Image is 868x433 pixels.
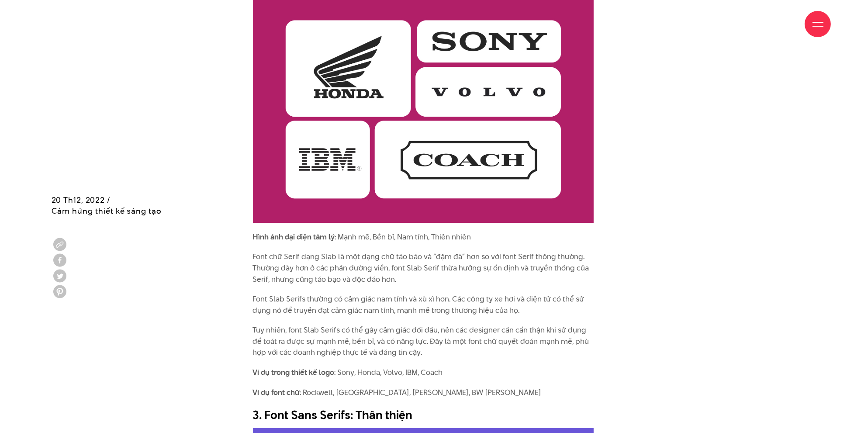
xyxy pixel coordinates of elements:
[253,407,594,424] h2: 3. Font Sans Serifs: Thân thiện
[253,367,594,379] p: : Sony, Honda, Volvo, IBM, Coach
[253,252,594,285] p: Font chữ Serif dạng Slab là một dạng chữ táo báo và “đậm đà” hơn so với font Serif thông thường. ...
[253,325,594,359] p: Tuy nhiên, font Slab Serifs có thể gây cảm giác đối đầu, nên các designer cần cẩn thận khi sử dụn...
[253,294,594,316] p: Font Slab Serifs thường có cảm giác nam tính và xù xì hơn. Các công ty xe hơi và điện tử có thể s...
[253,388,594,399] p: : Rockwell, [GEOGRAPHIC_DATA], [PERSON_NAME], BW [PERSON_NAME]
[253,388,300,398] strong: Ví dụ font chữ
[253,367,335,378] strong: Ví dụ trong thiết kế logo
[253,232,594,243] p: : Mạnh mẽ, Bền bỉ, Nam tính, Thiên nhiên
[253,232,335,242] strong: Hình ảnh đại diện tâm lý
[52,194,162,216] span: 20 Th12, 2022 / Cảm hứng thiết kế sáng tạo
